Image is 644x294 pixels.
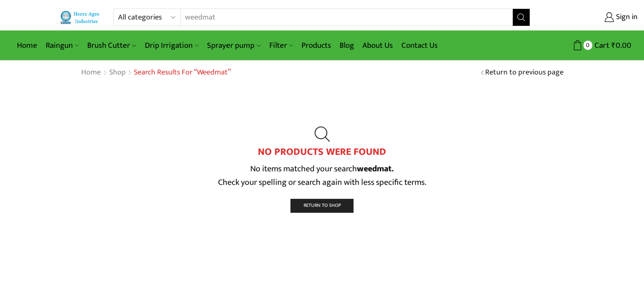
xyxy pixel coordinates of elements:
span: Return To Shop [304,201,341,209]
a: Return To Shop [290,199,354,213]
a: Home [81,67,101,78]
a: Shop [109,67,126,78]
p: No items matched your search Check your spelling or search again with less specific terms. [81,162,564,189]
a: 0 Cart ₹0.00 [539,38,631,53]
span: ₹ [611,39,616,52]
h2: No products were found [81,146,564,158]
a: About Us [358,36,397,55]
h1: Search results for “weedmat” [134,68,231,77]
a: Sprayer pump [203,36,265,55]
a: Blog [335,36,358,55]
span: Sign in [614,12,638,23]
nav: Breadcrumb [81,67,231,78]
a: Contact Us [397,36,442,55]
span: 0 [583,41,592,49]
span: Cart [592,40,609,51]
a: Filter [265,36,297,55]
button: Search button [513,9,530,26]
a: Drip Irrigation [141,36,203,55]
a: Raingun [41,36,83,55]
a: Products [297,36,335,55]
a: Brush Cutter [83,36,140,55]
strong: weedmat. [357,162,394,176]
bdi: 0.00 [611,39,631,52]
a: Home [13,36,41,55]
a: Sign in [543,10,638,25]
a: Return to previous page [485,67,564,78]
input: Search for... [181,9,503,26]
